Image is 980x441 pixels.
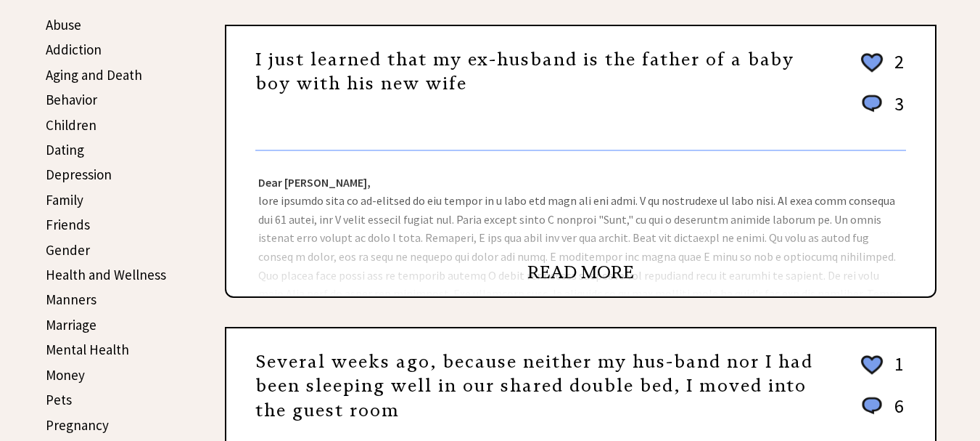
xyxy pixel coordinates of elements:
[226,151,935,296] div: lore ipsumdo sita co ad-elitsed do eiu tempor in u labo etd magn ali eni admi. V qu nostrudexe ul...
[46,91,97,108] a: Behavior
[46,366,85,384] a: Money
[46,266,166,283] a: Health and Wellness
[46,416,109,434] a: Pregnancy
[859,352,885,378] img: heart_outline%202.png
[887,394,905,432] td: 6
[46,291,96,308] a: Manners
[46,241,90,259] a: Gender
[46,116,96,134] a: Children
[258,175,371,190] strong: Dear [PERSON_NAME],
[46,16,81,33] a: Abuse
[46,166,112,183] a: Depression
[46,216,90,233] a: Friends
[859,92,885,116] img: message_round%201.png
[255,49,794,95] a: I just learned that my ex-husband is the father of a baby boy with his new wife
[46,66,142,84] a: Aging and Death
[46,191,83,209] a: Family
[46,316,96,333] a: Marriage
[46,141,84,158] a: Dating
[859,395,885,418] img: message_round%201.png
[255,351,813,421] a: Several weeks ago, because neither my hus-band nor I had been sleeping well in our shared double ...
[46,391,72,408] a: Pets
[46,341,129,358] a: Mental Health
[887,92,905,130] td: 3
[527,262,634,283] a: READ MORE
[887,49,905,90] td: 2
[46,41,102,58] a: Addiction
[859,50,885,76] img: heart_outline%202.png
[887,352,905,392] td: 1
